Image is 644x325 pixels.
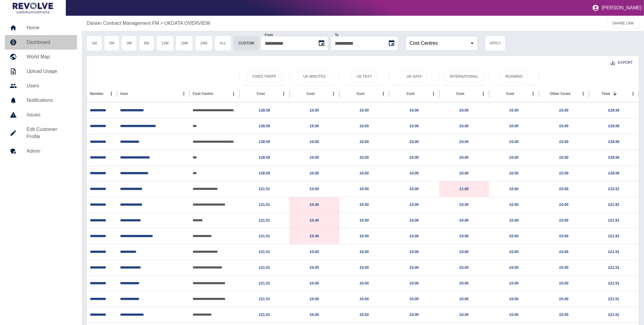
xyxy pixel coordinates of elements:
[410,155,419,160] a: £0.00
[510,203,519,207] a: £0.00
[27,111,72,119] h5: Issues
[316,37,328,49] button: Choose date, selected date is 2 Aug 2025
[460,124,469,128] a: £0.00
[360,265,369,270] a: £0.00
[460,313,469,317] a: £0.00
[510,281,519,285] a: £0.00
[360,234,369,238] a: £0.00
[510,218,519,223] a: £0.00
[410,108,419,112] a: £0.00
[460,265,469,270] a: £0.00
[559,281,569,285] a: £0.00
[602,5,642,11] p: [PERSON_NAME]
[298,71,331,83] button: UK Minutes
[559,234,569,238] a: £0.00
[247,71,282,83] button: Fixed Tariff
[602,92,610,96] div: Total
[120,92,128,96] div: User
[310,140,319,144] a: £0.00
[104,36,120,51] button: 2M
[506,92,514,96] div: Cost
[460,218,469,223] a: £0.00
[410,297,419,301] a: £0.00
[608,250,620,254] a: £21.51
[608,218,620,223] a: £21.91
[27,24,72,31] h5: Home
[259,265,270,270] a: £21.51
[410,250,419,254] a: £0.00
[559,155,569,160] a: £0.00
[164,20,210,27] a: UKDATA OVERVIEW
[485,36,505,51] button: Apply
[259,281,270,285] a: £21.51
[460,171,469,175] a: £0.00
[360,297,369,301] a: £0.00
[410,203,419,207] a: £0.00
[360,203,369,207] a: £0.00
[27,39,72,46] h5: Dashboard
[27,82,72,89] h5: Users
[329,89,338,98] button: Cost column menu
[360,171,369,175] a: £0.00
[608,124,620,128] a: £28.59
[259,297,270,301] a: £21.51
[5,64,77,79] a: Upload Usage
[87,20,159,27] a: Darwin Contract Management FM
[559,250,569,254] a: £0.00
[608,234,620,238] a: £21.91
[5,122,77,144] a: Edit Customer Profile
[233,36,259,51] button: Custom
[87,36,102,51] button: 1M
[510,313,519,317] a: £0.00
[310,171,319,175] a: £0.00
[460,234,469,238] a: £0.00
[5,35,77,50] a: Dashboard
[310,218,319,223] a: £0.40
[310,124,319,128] a: £0.00
[259,108,270,112] a: £28.59
[379,89,388,98] button: Cost column menu
[590,2,644,14] button: [PERSON_NAME]
[27,148,72,155] h5: Admin
[280,89,288,98] button: Cost column menu
[335,33,339,37] label: To
[215,36,231,51] button: All
[510,297,519,301] a: £0.00
[608,313,620,317] a: £21.51
[360,140,369,144] a: £0.00
[90,92,104,96] div: Number
[460,108,469,112] a: £0.00
[176,36,193,51] button: 18M
[259,124,270,128] a: £28.59
[410,265,419,270] a: £0.00
[360,250,369,254] a: £0.00
[608,108,620,112] a: £28.59
[259,187,270,191] a: £21.51
[559,218,569,223] a: £0.00
[608,171,620,175] a: £28.59
[310,297,319,301] a: £0.00
[410,234,419,238] a: £0.00
[559,313,569,317] a: £0.00
[410,187,419,191] a: £0.00
[310,234,319,238] a: £0.40
[360,187,369,191] a: £0.00
[351,71,377,83] button: UK Text
[550,92,571,96] div: Other Costs
[410,313,419,317] a: £0.00
[410,218,419,223] a: £0.00
[510,108,519,112] a: £0.00
[259,171,270,175] a: £28.59
[410,171,419,175] a: £0.00
[479,89,488,98] button: Cost column menu
[460,187,469,191] a: £1.00
[229,89,238,98] button: Cost Centre column menu
[629,89,637,98] button: Total column menu
[410,140,419,144] a: £0.00
[510,124,519,128] a: £0.00
[139,36,154,51] button: 6M
[360,155,369,160] a: £0.00
[5,50,77,64] a: World Map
